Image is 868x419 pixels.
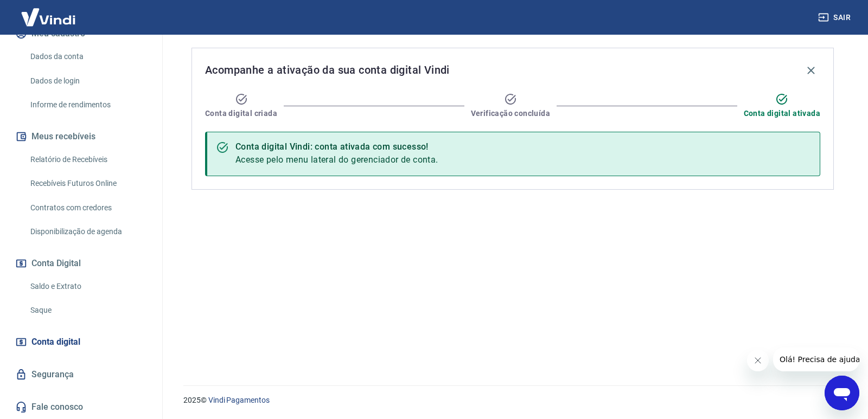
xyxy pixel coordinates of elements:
[747,350,769,371] iframe: Fechar mensagem
[26,299,149,321] a: Saque
[26,221,149,243] a: Disponibilização de agenda
[13,330,149,354] a: Conta digital
[26,94,149,116] a: Informe de rendimentos
[13,395,149,419] a: Fale conosco
[235,140,438,153] div: Conta digital Vindi: conta ativada com sucesso!
[205,61,450,79] span: Acompanhe a ativação da sua conta digital Vindi
[825,376,859,410] iframe: Botão para abrir a janela de mensagens
[26,149,149,171] a: Relatório de Recebíveis
[13,363,149,386] a: Segurança
[744,108,820,119] span: Conta digital ativada
[773,347,859,371] iframe: Mensagem da empresa
[26,46,149,68] a: Dados da conta
[183,395,842,406] p: 2025 ©
[208,396,270,404] a: Vindi Pagamentos
[13,125,149,149] button: Meus recebíveis
[13,1,84,34] img: Vindi
[13,252,149,275] button: Conta Digital
[816,8,855,28] button: Sair
[26,70,149,92] a: Dados de login
[205,108,277,119] span: Conta digital criada
[26,172,149,195] a: Recebíveis Futuros Online
[471,108,550,119] span: Verificação concluída
[235,154,438,165] span: Acesse pelo menu lateral do gerenciador de conta.
[26,197,149,219] a: Contratos com credores
[31,334,80,350] span: Conta digital
[26,275,149,298] a: Saldo e Extrato
[7,8,91,16] span: Olá! Precisa de ajuda?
